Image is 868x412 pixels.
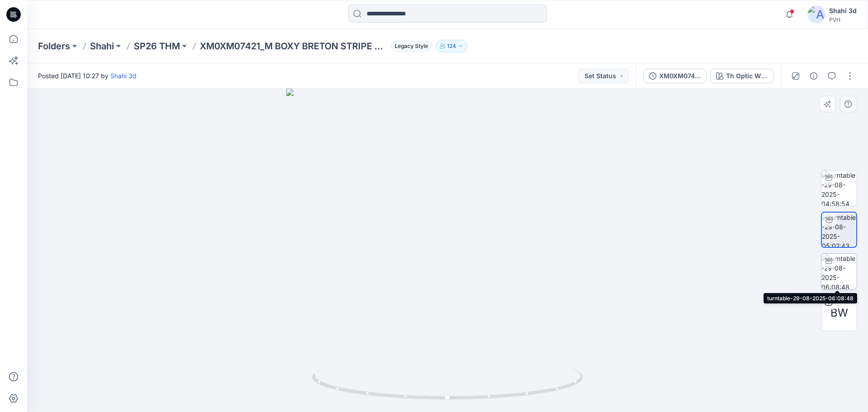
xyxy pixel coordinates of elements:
[110,72,137,80] a: Shahi 3d
[447,41,456,51] p: 124
[829,16,857,23] div: PVH
[391,41,432,52] span: Legacy Style
[436,40,467,52] button: 124
[821,254,857,289] img: turntable-29-08-2025-06:08:48
[90,40,114,52] a: Shahi
[659,71,701,81] div: XM0XM07421_M BOXY BRETON STRIPE HALF ZIP_PROTO_V01
[807,69,821,83] button: Details
[38,40,70,52] a: Folders
[643,69,707,83] button: XM0XM07421_M BOXY BRETON STRIPE HALF ZIP_PROTO_V01
[822,213,856,247] img: turntable-29-08-2025-05:02:43
[829,5,857,16] div: Shahi 3d
[821,170,857,206] img: turntable-29-08-2025-04:58:54
[710,69,774,83] button: Th Optic White - YCF
[38,71,137,81] span: Posted [DATE] 10:27 by
[387,40,432,52] button: Legacy Style
[134,40,180,52] a: SP26 THM
[726,71,768,81] div: Th Optic White - YCF
[807,5,826,24] img: avatar
[830,305,848,321] span: BW
[200,40,387,52] p: XM0XM07421_M BOXY BRETON STRIPE HALF ZIP_PROTO_V01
